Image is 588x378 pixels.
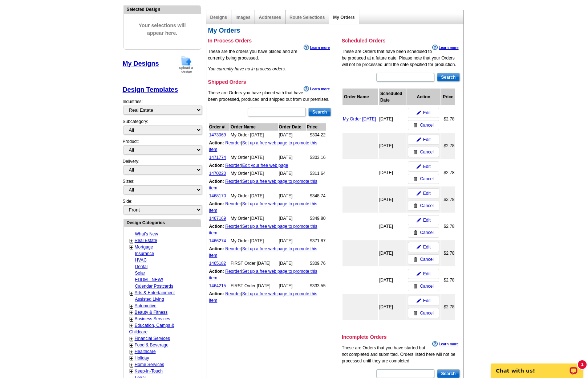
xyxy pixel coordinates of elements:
[123,118,201,138] div: Subcategory:
[135,284,173,289] a: Calendar Postcards
[135,303,157,308] a: Automotive
[209,224,224,229] b: Action:
[441,294,455,320] td: $2.78
[208,48,332,61] p: These are the orders you have placed and are currently being processed.
[225,201,241,206] a: Reorder
[209,269,224,274] b: Action:
[123,86,178,93] a: Design Templates
[437,73,459,82] input: Search
[209,238,226,243] a: 1466274
[307,131,326,139] td: $304.22
[135,290,175,295] a: Arts & Entertainment
[441,133,455,159] td: $2.78
[209,283,226,288] a: 1464215
[289,15,325,20] a: Route Selections
[437,369,459,378] input: Search
[279,215,306,222] td: [DATE]
[230,170,277,177] td: My Order [DATE]
[209,246,317,258] a: Set up a free web page to promote this item
[209,171,226,176] a: 1470220
[230,192,277,200] td: My Order [DATE]
[441,89,455,105] th: Price
[307,237,326,245] td: $371.87
[135,258,147,263] a: HVAC
[208,90,332,103] p: These are Orders you have placed with that have been processed, produced and shipped out from our...
[129,15,195,44] span: Your selections will appear here.
[423,297,431,304] span: Edit
[417,272,421,276] img: pencil-icon.gif
[208,79,332,85] h3: Shipped Orders
[209,178,326,192] td: |
[230,282,277,289] td: FIRST Order [DATE]
[135,342,169,348] a: Food & Beverage
[209,291,317,303] a: Set up a free web page to promote this item
[423,110,431,116] span: Edit
[130,356,133,361] a: +
[420,122,433,128] span: Cancel
[135,271,145,276] a: Solar
[208,66,286,71] em: You currently have no in process orders.
[308,108,331,116] input: Search
[413,123,418,127] img: trashcan-icon.gif
[486,355,588,378] iframe: LiveChat chat widget
[420,176,433,182] span: Cancel
[225,269,241,274] a: Reorder
[420,310,433,316] span: Cancel
[208,37,332,44] h3: In Process Orders
[135,231,158,237] a: What's New
[130,310,133,316] a: +
[130,238,133,244] a: +
[417,218,421,222] img: pencil-icon.gif
[210,15,227,20] a: Designs
[279,154,306,161] td: [DATE]
[423,190,431,197] span: Edit
[209,261,226,266] a: 1465182
[420,283,433,289] span: Cancel
[130,316,133,322] a: +
[408,135,439,145] a: Edit
[441,267,455,293] td: $2.78
[333,15,354,20] a: My Orders
[209,162,326,169] td: |
[135,349,156,354] a: Healthcare
[343,116,376,122] a: My Order [DATE]
[209,132,226,137] a: 1473069
[279,237,306,245] td: [DATE]
[279,131,306,139] td: [DATE]
[209,155,226,160] a: 1471774
[130,323,133,329] a: +
[307,192,326,200] td: $348.74
[135,251,154,256] a: Insurance
[420,229,433,236] span: Cancel
[413,284,418,288] img: trashcan-icon.gif
[225,140,241,145] a: Reorder
[279,282,306,289] td: [DATE]
[123,158,201,178] div: Delivery:
[123,198,201,215] div: Side:
[441,240,455,266] td: $2.78
[279,170,306,177] td: [DATE]
[307,260,326,267] td: $309.76
[408,188,439,198] a: Edit
[417,299,421,303] img: pencil-icon.gif
[130,362,133,368] a: +
[379,89,406,105] th: Scheduled Date
[408,161,439,172] a: Edit
[135,369,163,374] a: Keep-in-Touch
[208,27,461,35] h2: My Orders
[209,200,326,214] td: |
[130,369,133,374] a: +
[379,133,406,159] td: [DATE]
[342,345,461,364] p: These are Orders that you have started but not completed and submitted. Orders listed here will n...
[230,237,277,245] td: My Order [DATE]
[307,215,326,222] td: $349.80
[124,6,201,13] div: Selected Design
[135,316,170,321] a: Business Services
[417,245,421,249] img: pencil-icon.gif
[379,213,406,239] td: [DATE]
[413,230,418,235] img: trashcan-icon.gif
[408,108,439,118] a: Edit
[209,140,317,152] a: Set up a free web page to promote this item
